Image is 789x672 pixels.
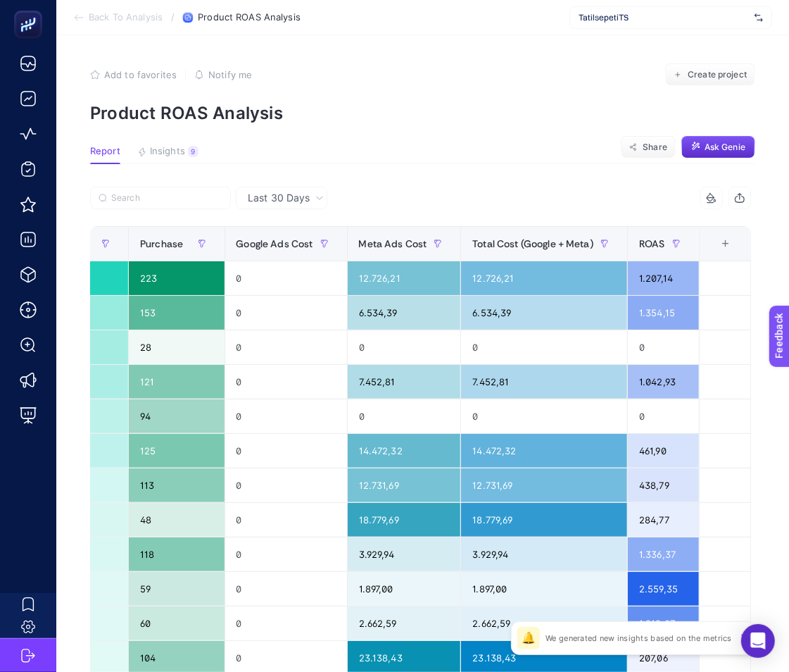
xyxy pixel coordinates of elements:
[681,136,755,158] button: Ask Genie
[755,11,763,25] img: svg%3e
[225,537,347,571] div: 0
[129,399,224,433] div: 94
[461,365,627,399] div: 7.452,81
[348,503,461,537] div: 18.779,69
[129,606,224,640] div: 60
[461,261,627,295] div: 12.726,21
[208,69,252,80] span: Notify me
[225,503,347,537] div: 0
[711,238,722,269] div: 9 items selected
[628,572,699,606] div: 2.559,35
[248,191,310,205] span: Last 30 Days
[461,572,627,606] div: 1.897,00
[741,624,775,658] div: Open Intercom Messenger
[628,330,699,364] div: 0
[461,330,627,364] div: 0
[348,537,461,571] div: 3.929,94
[90,103,755,123] p: Product ROAS Analysis
[129,537,224,571] div: 118
[472,238,593,249] span: Total Cost (Google + Meta)
[194,69,252,80] button: Notify me
[129,503,224,537] div: 48
[348,434,461,468] div: 14.472,32
[639,238,665,249] span: ROAS
[621,136,676,158] button: Share
[461,537,627,571] div: 3.929,94
[628,434,699,468] div: 461,90
[225,296,347,330] div: 0
[225,365,347,399] div: 0
[628,468,699,502] div: 438,79
[89,12,163,23] span: Back To Analysis
[129,434,224,468] div: 125
[348,468,461,502] div: 12.731,69
[461,468,627,502] div: 12.731,69
[225,572,347,606] div: 0
[225,261,347,295] div: 0
[188,146,198,157] div: 9
[712,238,739,249] div: +
[579,12,749,23] span: TatilsepetiTS
[90,69,177,80] button: Add to favorites
[348,330,461,364] div: 0
[129,468,224,502] div: 113
[129,365,224,399] div: 121
[628,365,699,399] div: 1.042,93
[517,627,540,649] div: 🔔
[359,238,427,249] span: Meta Ads Cost
[8,4,53,15] span: Feedback
[129,261,224,295] div: 223
[129,296,224,330] div: 153
[665,63,755,86] button: Create project
[348,572,461,606] div: 1.897,00
[628,296,699,330] div: 1.354,15
[688,69,747,80] span: Create project
[705,142,745,153] span: Ask Genie
[643,142,667,153] span: Share
[225,434,347,468] div: 0
[171,11,175,23] span: /
[150,146,185,157] span: Insights
[628,399,699,433] div: 0
[628,261,699,295] div: 1.207,14
[90,146,120,157] span: Report
[348,296,461,330] div: 6.534,39
[461,296,627,330] div: 6.534,39
[225,468,347,502] div: 0
[348,365,461,399] div: 7.452,81
[461,606,627,640] div: 2.662,59
[545,633,732,644] p: We generated new insights based on the metrics
[104,69,177,80] span: Add to favorites
[225,330,347,364] div: 0
[348,261,461,295] div: 12.726,21
[225,606,347,640] div: 0
[129,330,224,364] div: 28
[461,399,627,433] div: 0
[628,537,699,571] div: 1.336,37
[236,238,313,249] span: Google Ads Cost
[628,606,699,640] div: 1.812,07
[628,503,699,537] div: 284,77
[461,503,627,537] div: 18.779,69
[348,399,461,433] div: 0
[461,434,627,468] div: 14.472,32
[348,606,461,640] div: 2.662,59
[111,193,222,204] input: Search
[225,399,347,433] div: 0
[198,12,301,23] span: Product ROAS Analysis
[129,572,224,606] div: 59
[140,238,183,249] span: Purchase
